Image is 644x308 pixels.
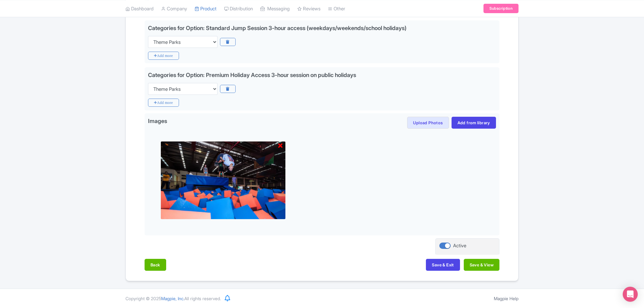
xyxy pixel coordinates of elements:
[148,99,179,107] i: Add more
[161,296,184,301] span: Magpie, Inc.
[452,117,496,129] a: Add from library
[494,296,519,301] a: Magpie Help
[464,259,499,271] button: Save & View
[148,25,406,31] div: Categories for Option: Standard Jump Session 3-hour access (weekdays/weekends/school holidays)
[148,52,179,60] i: Add more
[148,117,167,127] span: Images
[148,72,356,78] div: Categories for Option: Premium Holiday Access 3-hour session on public holidays
[623,287,638,302] div: Open Intercom Messenger
[161,141,286,219] img: cxhcvtmk5bx8j2hgdzgc.webp
[453,242,466,249] div: Active
[426,259,460,271] button: Save & Exit
[122,295,225,302] div: Copyright © 2025 All rights reserved.
[145,259,166,271] button: Back
[407,117,449,129] button: Upload Photos
[483,4,519,13] a: Subscription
